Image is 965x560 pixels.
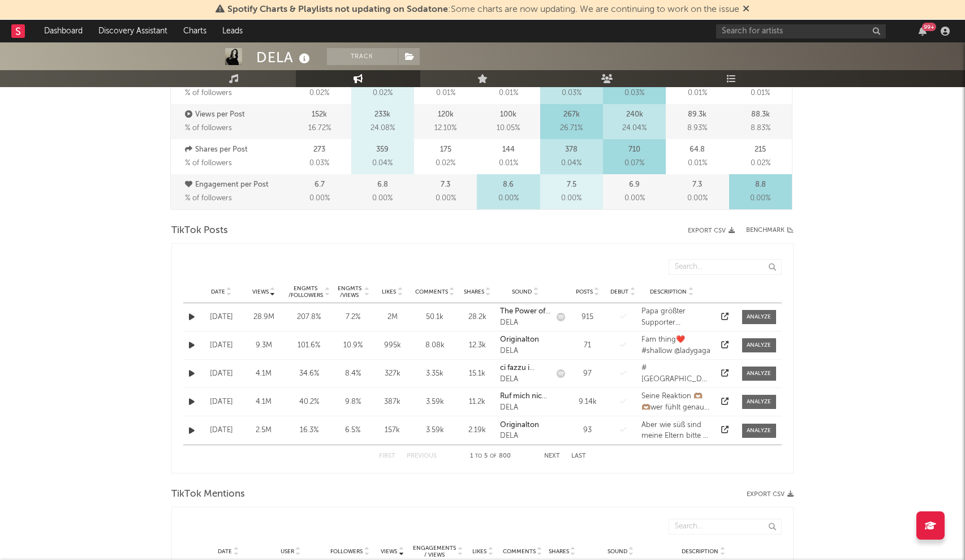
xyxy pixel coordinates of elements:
div: [DATE] [203,368,240,380]
span: 12.10 % [434,122,456,135]
p: 144 [502,143,515,157]
span: Date [218,548,232,555]
div: DELA [500,430,551,442]
div: 9.8 % [336,397,370,408]
span: Posts [576,288,593,295]
span: 0.04 % [561,157,581,170]
span: Description [682,548,718,555]
span: 0.07 % [624,157,644,170]
a: ci fazzu i complimentiDELA [500,363,551,385]
p: Shares per Post [185,143,285,157]
span: 0.00 % [750,192,770,205]
button: Track [327,48,398,65]
div: 99 + [922,23,936,31]
span: Dismiss [743,5,749,14]
p: 215 [755,143,766,157]
div: 207.8 % [288,312,330,323]
button: Next [544,453,560,459]
span: Comments [503,548,536,555]
span: % of followers [185,89,232,97]
span: % of followers [185,195,232,202]
p: 267k [563,108,580,122]
span: Engagements / Views [412,545,456,558]
span: 24.04 % [622,122,647,135]
span: 0.02 % [751,157,770,170]
div: [DATE] [203,397,240,408]
div: 71 [571,340,605,351]
span: Views [252,288,269,295]
div: Aber wie süß sind meine Eltern bitte ?? #vivoperlei #italiansongs @[PERSON_NAME] #CapCut [641,420,711,442]
a: OriginaltonDELA [500,420,551,442]
span: 8.93 % [687,122,707,135]
div: Engmts / Views [336,285,363,299]
p: 240k [626,108,643,122]
span: 0.00 % [309,192,330,205]
p: 100k [500,108,516,122]
p: 7.3 [441,178,450,192]
div: 157k [376,425,410,436]
p: 120k [438,108,454,122]
div: Seine Reaktion 🫶🏽🫶🏽wer fühlt genau wie er? #rufmichnichtan #deineschuld #ex [641,391,711,413]
div: DELA [500,317,551,329]
span: 0.00 % [436,192,456,205]
div: Engmts / Followers [288,285,324,299]
span: of [490,454,497,459]
span: 0.03 % [624,87,644,100]
span: Views [381,548,398,555]
span: TikTok Mentions [171,488,245,501]
div: DELA [500,374,551,385]
strong: Originalton [500,421,539,429]
span: TikTok Posts [171,224,228,238]
p: 273 [313,143,325,157]
input: Search for artists [716,24,886,38]
div: 3.59k [415,425,455,436]
span: Likes [473,548,487,555]
span: % of followers [185,124,232,132]
a: The Power of LoveDELA [500,306,551,328]
span: 0.00 % [372,192,393,205]
span: % of followers [185,160,232,167]
div: 15.1k [460,368,494,380]
div: 50.1k [415,312,455,323]
div: 40.2 % [288,397,330,408]
a: Leads [214,20,251,42]
strong: The Power of Love [500,308,550,326]
button: Export CSV [747,491,794,498]
strong: Ruf mich nicht an [500,393,549,411]
span: 0.00 % [498,192,519,205]
span: 0.04 % [372,157,393,170]
p: 8.6 [503,178,514,192]
span: Sound [608,548,627,555]
div: [DATE] [203,425,240,436]
div: Benchmark [746,224,794,238]
p: Engagement per Post [185,178,285,192]
span: Likes [382,288,397,295]
div: 93 [571,425,605,436]
div: 4.1M [245,368,282,380]
p: 7.3 [692,178,702,192]
p: 175 [440,143,451,157]
a: Ruf mich nicht anDELA [500,391,551,413]
span: Description [650,288,687,295]
span: Sound [512,288,532,295]
span: 0.01 % [688,157,707,170]
button: 99+ [919,27,927,36]
p: 88.3k [751,108,770,122]
div: 3.35k [415,368,455,380]
span: 0.02 % [436,157,455,170]
div: DELA [256,48,313,67]
span: Comments [415,288,448,295]
span: 0.01 % [499,157,518,170]
p: 359 [376,143,389,157]
div: 7.2 % [336,312,370,323]
span: 0.01 % [436,87,455,100]
div: 387k [376,397,410,408]
div: 2.19k [460,425,494,436]
button: Export CSV [688,227,735,234]
span: Spotify Charts & Playlists not updating on Sodatone [227,5,448,14]
p: 710 [628,143,640,157]
div: 4.1M [245,397,282,408]
span: Date [211,288,225,295]
div: DELA [500,346,551,357]
p: 6.9 [629,178,640,192]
